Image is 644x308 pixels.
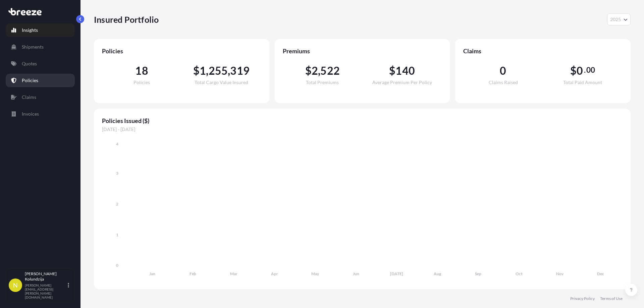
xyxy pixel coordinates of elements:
p: Shipments [22,44,44,50]
span: 0 [577,65,583,76]
button: Year Selector [607,13,631,25]
a: Policies [6,74,75,87]
span: Claims [463,47,623,55]
span: 2025 [610,16,621,23]
span: Total Paid Amount [563,80,602,85]
span: 140 [395,65,415,76]
span: N [13,282,18,289]
span: $ [193,65,200,76]
span: . [584,67,586,73]
a: Invoices [6,107,75,121]
span: , [206,65,208,76]
span: Total Cargo Value Insured [195,80,248,85]
tspan: Jun [353,271,359,276]
span: [DATE] - [DATE] [102,126,623,133]
tspan: 0 [116,263,118,268]
span: , [228,65,230,76]
tspan: Nov [556,271,564,276]
p: Policies [22,77,38,84]
span: 0 [500,65,506,76]
tspan: 4 [116,141,118,146]
span: Policies [133,80,150,85]
span: $ [389,65,395,76]
span: 00 [586,67,595,73]
p: Quotes [22,60,37,67]
tspan: 2 [116,201,118,206]
span: 255 [209,65,228,76]
tspan: Jan [149,271,155,276]
tspan: Aug [434,271,441,276]
p: Insured Portfolio [94,14,159,25]
span: 319 [230,65,250,76]
span: Premiums [283,47,442,55]
p: Claims [22,94,36,101]
a: Terms of Use [600,296,623,301]
span: 2 [312,65,318,76]
a: Quotes [6,57,75,70]
span: Claims Raised [489,80,518,85]
span: $ [305,65,312,76]
p: [PERSON_NAME] Kolundzija [25,271,66,282]
tspan: Mar [230,271,237,276]
p: Insights [22,27,38,34]
tspan: Oct [516,271,523,276]
tspan: May [311,271,319,276]
tspan: 1 [116,232,118,237]
a: Privacy Policy [570,296,595,301]
span: Policies Issued ($) [102,117,623,125]
tspan: Sep [475,271,481,276]
span: 1 [200,65,206,76]
span: Policies [102,47,261,55]
tspan: 3 [116,171,118,176]
span: Average Premium Per Policy [372,80,432,85]
a: Claims [6,90,75,104]
span: Total Premiums [306,80,339,85]
span: $ [570,65,577,76]
a: Insights [6,23,75,37]
span: 18 [135,65,148,76]
tspan: [DATE] [390,271,403,276]
tspan: Dec [597,271,604,276]
tspan: Apr [271,271,278,276]
a: Shipments [6,40,75,54]
p: [PERSON_NAME][EMAIL_ADDRESS][PERSON_NAME][DOMAIN_NAME] [25,283,66,299]
span: , [318,65,320,76]
span: 522 [320,65,340,76]
tspan: Feb [190,271,196,276]
p: Invoices [22,111,39,117]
